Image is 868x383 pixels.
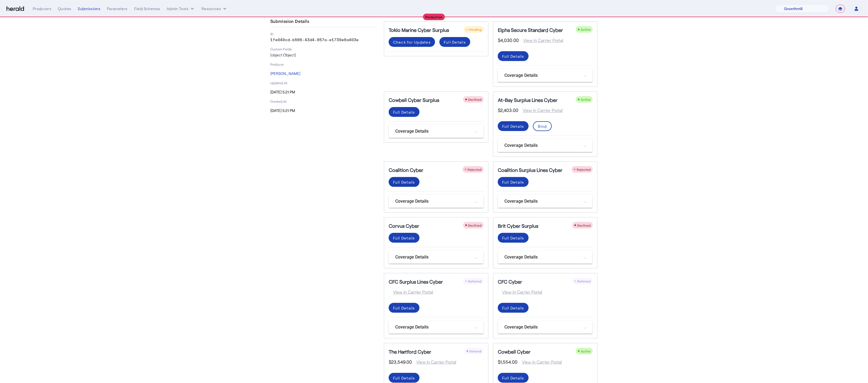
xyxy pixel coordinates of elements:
[444,39,466,45] div: Full Details
[498,69,593,82] mat-expansion-panel-header: Coverage Details
[270,71,377,76] p: [PERSON_NAME]
[468,168,481,171] span: Rejected
[33,6,51,11] div: Producers
[498,139,593,152] mat-expansion-panel-header: Coverage Details
[468,223,481,227] span: Declined
[498,348,531,355] h5: Cowbell Cyber
[581,98,591,101] span: Active
[389,96,439,104] h5: Cowbell Cyber Surplus
[202,6,228,11] button: Resources dropdown menu
[389,303,420,313] button: Full Details
[270,52,377,58] p: [object Object]
[502,305,524,311] div: Full Details
[270,32,377,36] p: ID
[504,254,580,260] mat-panel-title: Coverage Details
[389,125,484,138] mat-expansion-panel-header: Coverage Details
[167,6,195,11] button: internal dropdown menu
[389,107,420,117] button: Full Details
[7,6,24,11] img: Herald Logo
[395,324,471,330] mat-panel-title: Coverage Details
[504,142,580,149] mat-panel-title: Coverage Details
[498,373,529,383] button: Full Details
[389,233,420,243] button: Full Details
[393,179,415,185] div: Full Details
[498,251,593,264] mat-expansion-panel-header: Coverage Details
[389,373,420,383] button: Full Details
[577,279,591,283] span: Referred
[502,375,524,381] div: Full Details
[498,51,529,61] button: Full Details
[468,279,481,283] span: Referred
[581,28,591,31] span: Active
[519,37,563,44] span: View in Carrier Portal
[393,39,431,45] div: Check for Updates
[498,26,563,34] h5: Elpha Secure Standard Cyber
[389,278,443,285] h5: CFC Surplus Lines Cyber
[498,303,529,313] button: Full Details
[502,53,524,59] div: Full Details
[393,375,415,381] div: Full Details
[498,222,538,230] h5: Brit Cyber Surplus
[498,107,518,114] span: $2,403.00
[270,81,377,85] p: Updated At
[469,349,481,353] span: Referral
[389,359,412,365] span: $23,549.00
[502,179,524,185] div: Full Details
[270,47,377,51] p: Custom Fields
[389,166,423,174] h5: Coalition Cyber
[577,168,591,171] span: Rejected
[389,195,484,208] mat-expansion-panel-header: Coverage Details
[533,121,552,131] button: Bind
[270,99,377,104] p: Created At
[538,123,547,129] div: Bind
[389,37,435,47] button: Check for Updates
[389,289,433,295] span: View in Carrier Portal
[134,6,160,11] div: Field Schemas
[581,349,591,353] span: Active
[78,6,100,11] div: Submissions
[389,348,431,355] h5: The Hartford Cyber
[395,254,471,260] mat-panel-title: Coverage Details
[504,72,580,79] mat-panel-title: Coverage Details
[389,321,484,334] mat-expansion-panel-header: Coverage Details
[498,233,529,243] button: Full Details
[393,305,415,311] div: Full Details
[389,177,420,187] button: Full Details
[389,222,419,230] h5: Corvus Cyber
[270,108,377,113] p: [DATE] 5:21 PM
[270,18,311,25] h4: Submission Details
[498,289,542,295] span: View in Carrier Portal
[412,359,456,365] span: View in Carrier Portal
[107,6,128,11] div: Parameters
[498,177,529,187] button: Full Details
[270,37,377,42] p: 1fe040cd-b566-43d4-857a-e1739e6a403e
[498,96,558,104] h5: At-Bay Surplus Lines Cyber
[504,198,580,205] mat-panel-title: Coverage Details
[504,324,580,330] mat-panel-title: Coverage Details
[389,26,449,34] h5: Tokio Marine Cyber Surplus
[498,278,522,285] h5: CFC Cyber
[518,107,563,114] span: View in Carrier Portal
[393,235,415,241] div: Full Details
[423,14,445,20] div: Production
[270,62,377,66] p: Producer
[498,359,517,365] span: $1,554.00
[502,123,524,129] div: Full Details
[498,37,519,44] span: $4,030.00
[498,166,562,174] h5: Coalition Surplus Lines Cyber
[439,37,470,47] button: Full Details
[58,6,71,11] div: Quotes
[270,89,377,95] p: [DATE] 5:21 PM
[498,121,529,131] button: Full Details
[498,195,593,208] mat-expansion-panel-header: Coverage Details
[393,109,415,115] div: Full Details
[502,235,524,241] div: Full Details
[577,223,591,227] span: Declined
[498,321,593,334] mat-expansion-panel-header: Coverage Details
[395,128,471,135] mat-panel-title: Coverage Details
[389,251,484,264] mat-expansion-panel-header: Coverage Details
[469,28,481,31] span: Pending
[517,359,562,365] span: View in Carrier Portal
[395,198,471,205] mat-panel-title: Coverage Details
[468,98,481,101] span: Declined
